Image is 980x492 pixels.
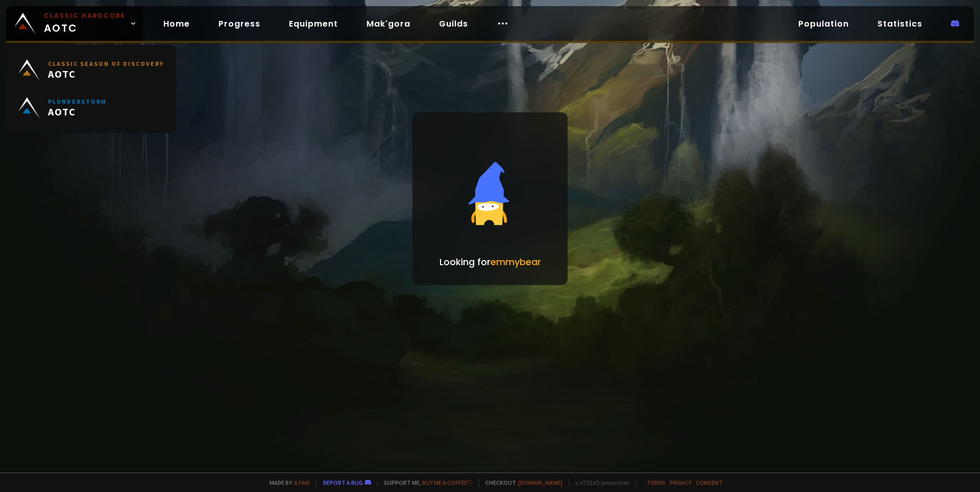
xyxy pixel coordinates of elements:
[670,479,692,486] a: Privacy
[323,479,363,486] a: Report a bug
[12,89,170,127] a: PlunderstormAOTC
[44,11,126,20] small: Classic Hardcore
[48,60,164,67] small: Classic Season of Discovery
[491,255,541,268] span: emmybear
[518,479,562,486] a: [DOMAIN_NAME]
[48,67,164,80] span: AOTC
[44,11,126,36] span: AOTC
[155,13,198,34] a: Home
[210,13,268,34] a: Progress
[869,13,930,34] a: Statistics
[569,479,630,486] span: v. d752d5 - production
[281,13,346,34] a: Equipment
[431,13,476,34] a: Guilds
[790,13,857,34] a: Population
[294,479,309,486] a: a fan
[358,13,419,34] a: Mak'gora
[6,6,143,41] a: Classic HardcoreAOTC
[48,105,107,118] span: AOTC
[48,98,107,105] small: Plunderstorm
[696,479,723,486] a: Consent
[422,479,473,486] a: Buy me a coffee
[479,479,562,486] span: Checkout
[12,51,170,89] a: Classic Season of DiscoveryAOTC
[263,479,309,486] span: Made by
[647,479,666,486] a: Terms
[439,255,541,269] p: Looking for
[377,479,473,486] span: Support me,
